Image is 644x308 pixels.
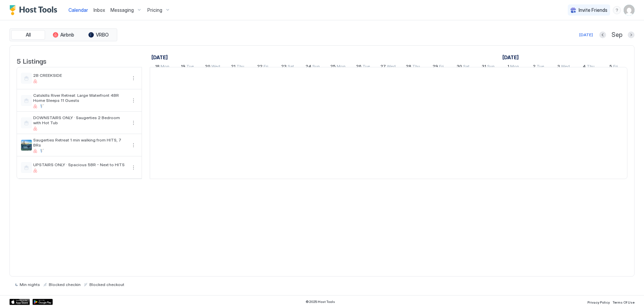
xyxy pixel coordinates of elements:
span: Fri [439,64,444,71]
span: 19 [181,64,185,71]
a: August 30, 2025 [455,62,471,72]
span: Sat [463,64,470,71]
span: 27 [380,64,386,71]
span: Fri [264,64,268,71]
span: Fri [613,64,618,71]
span: Tue [186,64,194,71]
span: UPSTAIRS ONLY · Spacious 5BR - Next to HITS [33,162,127,167]
div: tab-group [9,28,117,41]
div: [DATE] [579,32,593,38]
span: DOWNSTAIRS ONLY · Saugerties 2 Bedroom with Hot Tub [33,115,127,125]
span: 2 [533,64,536,71]
span: Pricing [147,7,162,13]
div: menu [129,74,138,82]
span: Mon [161,64,169,71]
span: Wed [387,64,396,71]
a: August 18, 2025 [150,52,169,62]
span: All [26,32,31,38]
span: Terms Of Use [612,300,635,304]
button: Previous month [599,31,606,38]
a: August 27, 2025 [379,62,397,72]
div: menu [129,163,138,172]
span: 22 [257,64,263,71]
span: 30 [457,64,462,71]
span: Wed [211,64,220,71]
button: Next month [628,31,635,38]
span: Saugerties Retreat 1 min walking from HITS, 7 BRs [33,137,127,148]
span: Tue [537,64,544,71]
a: August 19, 2025 [179,62,195,72]
a: Host Tools Logo [9,5,60,15]
button: More options [129,74,138,82]
span: Blocked checkin [49,282,81,287]
span: 1 [507,64,509,71]
span: Sun [487,64,495,71]
span: 31 [482,64,486,71]
span: Tue [362,64,370,71]
span: Thu [412,64,420,71]
span: Invite Friends [579,7,607,13]
span: Privacy Policy [587,300,610,304]
span: Airbnb [60,32,74,38]
span: Wed [561,64,570,71]
span: 21 [231,64,235,71]
a: August 18, 2025 [153,62,171,72]
span: Sep [611,31,622,39]
div: menu [613,6,621,14]
span: Calendar [68,7,88,13]
a: Inbox [94,6,105,14]
a: August 22, 2025 [255,62,270,72]
button: [DATE] [578,31,594,39]
a: August 23, 2025 [279,62,296,72]
span: © 2025 Host Tools [306,300,335,304]
a: September 1, 2025 [506,62,521,72]
button: More options [129,119,138,127]
a: August 21, 2025 [229,62,246,72]
button: More options [129,141,138,149]
span: 5 Listings [17,56,46,66]
span: Inbox [94,7,105,13]
span: Thu [587,64,595,71]
span: 20 [205,64,210,71]
a: August 24, 2025 [304,62,321,72]
button: VRBO [82,30,116,40]
button: More options [129,163,138,172]
span: 23 [281,64,287,71]
span: Mon [337,64,346,71]
a: August 29, 2025 [431,62,445,72]
span: 26 [356,64,361,71]
button: More options [129,96,138,105]
span: 2B CREEKSIDE [33,73,127,78]
a: September 5, 2025 [608,62,620,72]
span: Messaging [110,7,134,13]
span: Min nights [20,282,40,287]
a: September 2, 2025 [531,62,546,72]
a: September 4, 2025 [581,62,596,72]
span: 5 [609,64,612,71]
div: listing image [21,140,32,151]
div: menu [129,119,138,127]
a: August 28, 2025 [404,62,422,72]
span: VRBO [96,32,109,38]
a: Calendar [68,6,88,14]
span: Sat [288,64,294,71]
a: August 20, 2025 [203,62,222,72]
a: September 3, 2025 [556,62,572,72]
a: App Store [9,299,30,305]
span: Thu [236,64,244,71]
span: 18 [155,64,160,71]
div: User profile [624,5,635,16]
a: Terms Of Use [612,298,635,305]
span: 24 [306,64,311,71]
a: August 31, 2025 [480,62,496,72]
a: Google Play Store [33,299,53,305]
span: Sun [312,64,320,71]
a: September 1, 2025 [501,52,520,62]
div: menu [129,141,138,149]
button: All [11,30,45,40]
button: Airbnb [46,30,80,40]
span: 28 [406,64,411,71]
